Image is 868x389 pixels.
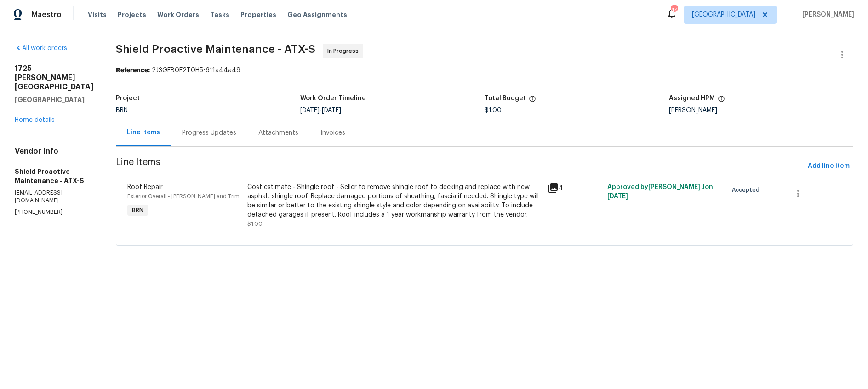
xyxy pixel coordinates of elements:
span: [DATE] [322,107,341,114]
span: $1.00 [485,107,502,114]
a: All work orders [15,45,67,51]
span: BRN [128,206,147,215]
span: Visits [88,10,107,19]
div: Progress Updates [182,128,236,137]
span: Shield Proactive Maintenance - ATX-S [116,44,315,55]
div: Attachments [258,128,298,137]
div: Line Items [127,128,160,137]
b: Reference: [116,67,150,74]
span: Accepted [732,185,763,194]
span: $1.00 [247,221,263,227]
span: Tasks [210,11,229,18]
span: [PERSON_NAME] [799,10,854,19]
h5: Project [116,95,140,102]
span: Projects [118,10,146,19]
div: 4 [548,183,602,194]
div: [PERSON_NAME] [669,107,853,114]
span: Maestro [31,10,62,19]
span: Properties [240,10,276,19]
div: 2J3GFB0F2T0H5-611a44a49 [116,66,853,75]
span: Approved by [PERSON_NAME] J on [607,184,713,200]
span: [GEOGRAPHIC_DATA] [692,10,755,19]
span: BRN [116,107,128,114]
span: [DATE] [300,107,320,114]
span: Geo Assignments [287,10,347,19]
span: The total cost of line items that have been proposed by Opendoor. This sum includes line items th... [529,95,536,107]
div: 44 [671,6,677,15]
h5: Work Order Timeline [300,95,366,102]
a: Home details [15,117,55,123]
span: In Progress [327,46,362,56]
h2: 1725 [PERSON_NAME][GEOGRAPHIC_DATA] [15,64,94,92]
span: The hpm assigned to this work order. [718,95,725,107]
div: Invoices [320,128,345,137]
span: Work Orders [157,10,199,19]
p: [EMAIL_ADDRESS][DOMAIN_NAME] [15,189,94,205]
h5: Shield Proactive Maintenance - ATX-S [15,167,94,185]
h4: Vendor Info [15,147,94,156]
span: - [300,107,341,114]
span: Exterior Overall - [PERSON_NAME] and Trim [127,194,240,199]
div: Cost estimate - Shingle roof - Seller to remove shingle roof to decking and replace with new asph... [247,183,542,219]
h5: Total Budget [485,95,526,102]
span: Line Items [116,158,804,175]
span: [DATE] [607,193,628,200]
h5: Assigned HPM [669,95,715,102]
button: Add line item [804,158,853,175]
span: Roof Repair [127,184,163,190]
p: [PHONE_NUMBER] [15,208,94,216]
span: Add line item [808,160,850,172]
h5: [GEOGRAPHIC_DATA] [15,95,94,104]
